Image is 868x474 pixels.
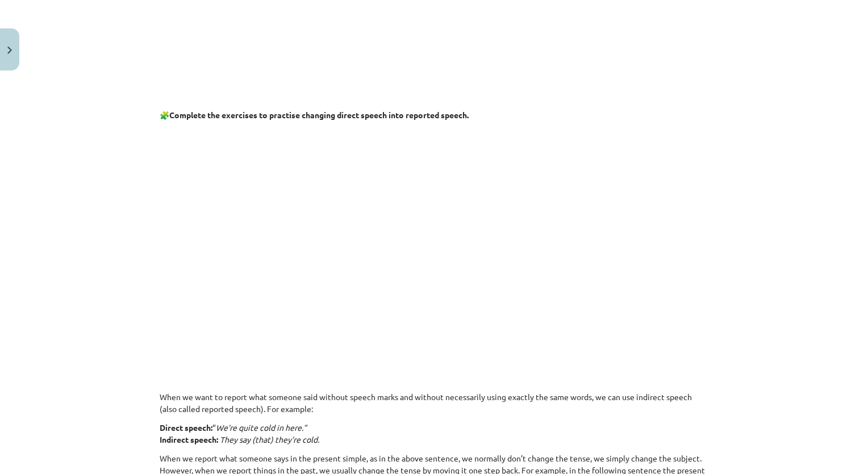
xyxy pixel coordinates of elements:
strong: Complete the exercises to practise changing direct speech into reported speech. [169,110,469,120]
p: “ [160,422,708,446]
em: They say (that) they’re cold. [220,434,319,444]
strong: Direct speech: [160,422,212,433]
p: When we want to report what someone said without speech marks and without necessarily using exact... [160,391,708,415]
p: 🧩 [160,109,708,121]
em: We’re quite cold in here.” [216,422,307,433]
img: icon-close-lesson-0947bae3869378f0d4975bcd49f059093ad1ed9edebbc8119c70593378902aed.svg [7,47,12,54]
strong: Indirect speech: [160,434,218,444]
